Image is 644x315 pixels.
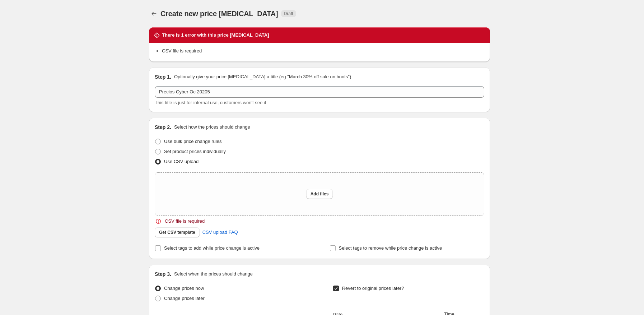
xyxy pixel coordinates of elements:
span: Use bulk price change rules [164,139,221,144]
p: Select when the prices should change [174,270,253,278]
span: Draft [284,11,293,17]
input: 30% off holiday sale [155,86,484,98]
button: Get CSV template [155,227,200,237]
h2: There is 1 error with this price [MEDICAL_DATA] [162,32,269,39]
button: Price change jobs [149,9,159,19]
h2: Step 2. [155,124,171,131]
span: CSV file is required [165,218,205,225]
li: CSV file is required [162,47,484,55]
p: Optionally give your price [MEDICAL_DATA] a title (eg "March 30% off sale on boots") [174,73,351,80]
span: Change prices later [164,296,205,301]
span: Use CSV upload [164,159,199,164]
p: Select how the prices should change [174,124,250,131]
span: Set product prices individually [164,149,226,154]
h2: Step 1. [155,73,171,80]
span: Create new price [MEDICAL_DATA] [160,10,278,18]
span: Revert to original prices later? [342,286,404,291]
span: Select tags to remove while price change is active [339,245,442,251]
span: Add files [311,191,329,197]
span: Select tags to add while price change is active [164,245,260,251]
span: This title is just for internal use, customers won't see it [155,100,266,105]
span: CSV upload FAQ [202,229,238,236]
button: Add files [306,189,333,199]
h2: Step 3. [155,270,171,278]
span: Change prices now [164,286,204,291]
a: CSV upload FAQ [198,227,242,238]
span: Get CSV template [159,230,195,235]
